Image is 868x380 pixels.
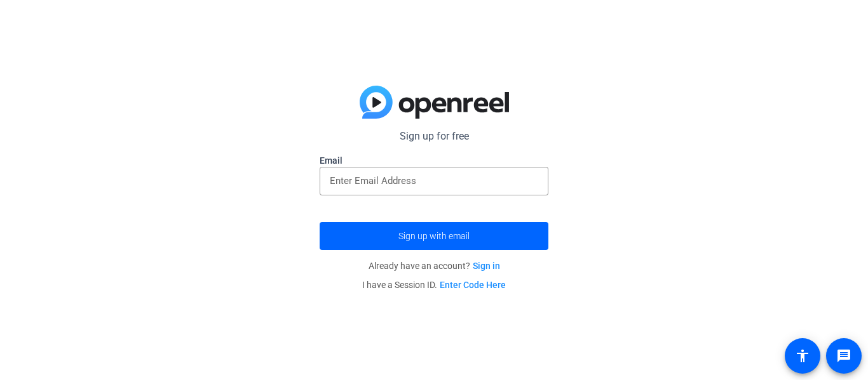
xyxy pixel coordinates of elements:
button: Sign up with email [320,222,548,250]
a: Enter Code Here [440,280,506,290]
img: blue-gradient.svg [360,86,509,119]
span: Already have an account? [369,261,500,271]
input: Enter Email Address [330,173,538,188]
span: I have a Session ID. [362,280,506,290]
mat-icon: accessibility [795,348,810,364]
a: Sign in [473,261,500,271]
p: Sign up for free [320,129,548,144]
mat-icon: message [836,348,851,364]
label: Email [320,154,548,167]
